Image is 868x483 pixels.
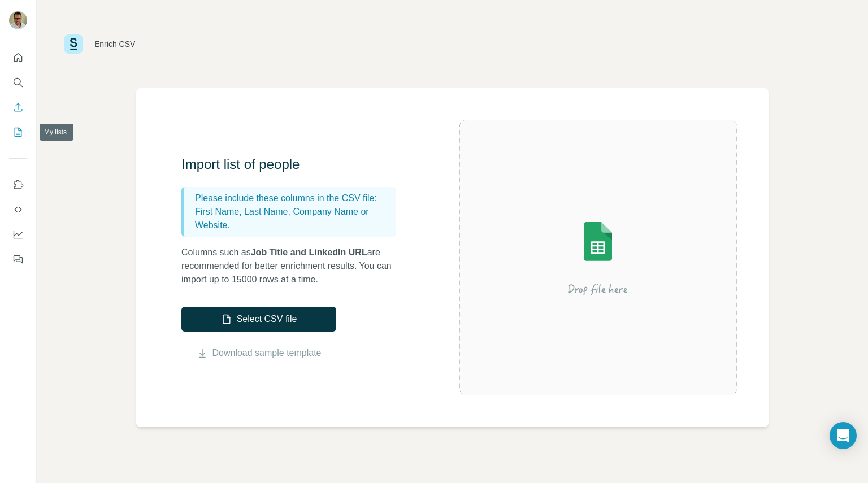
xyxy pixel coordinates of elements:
a: Download sample template [212,346,322,360]
img: Avatar [9,11,27,29]
button: Feedback [9,249,27,269]
button: Use Surfe API [9,199,27,220]
h3: Import list of people [181,155,407,173]
button: Download sample template [181,346,336,360]
p: Columns such as are recommended for better enrichment results. You can import up to 15000 rows at... [181,246,407,286]
button: Enrich CSV [9,97,27,118]
button: My lists [9,122,27,142]
div: Enrich CSV [94,38,135,50]
button: Use Surfe on LinkedIn [9,175,27,195]
button: Dashboard [9,224,27,245]
button: Search [9,72,27,93]
span: Job Title and LinkedIn URL [251,247,367,257]
button: Quick start [9,47,27,68]
img: Surfe Logo [64,34,83,54]
p: Please include these columns in the CSV file: [195,192,392,205]
div: Open Intercom Messenger [830,422,857,449]
button: Select CSV file [181,307,336,332]
p: First Name, Last Name, Company Name or Website. [195,205,392,232]
img: Surfe Illustration - Drop file here or select below [496,190,700,325]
